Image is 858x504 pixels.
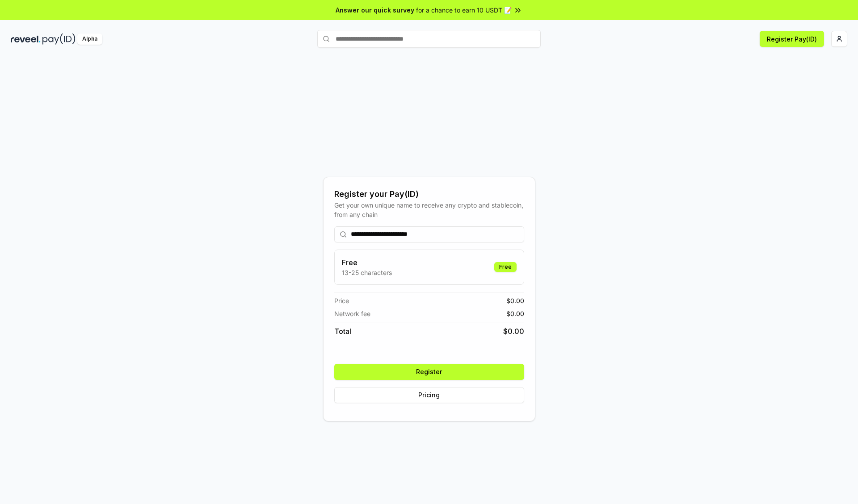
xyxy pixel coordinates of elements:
[336,5,414,15] span: Answer our quick survey
[506,296,524,305] span: $ 0.00
[334,364,524,380] button: Register
[416,5,512,15] span: for a chance to earn 10 USDT 📝
[506,309,524,318] span: $ 0.00
[334,188,524,200] div: Register your Pay(ID)
[760,31,824,47] button: Register Pay(ID)
[342,268,392,277] p: 13-25 characters
[334,296,349,305] span: Price
[503,326,524,337] span: $ 0.00
[334,326,351,337] span: Total
[334,200,524,219] div: Get your own unique name to receive any crypto and stablecoin, from any chain
[11,33,41,45] img: reveel_dark
[342,257,392,268] h3: Free
[334,309,370,318] span: Network fee
[334,387,524,403] button: Pricing
[42,33,76,45] img: pay_id
[494,262,517,272] div: Free
[77,33,102,45] div: Alpha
